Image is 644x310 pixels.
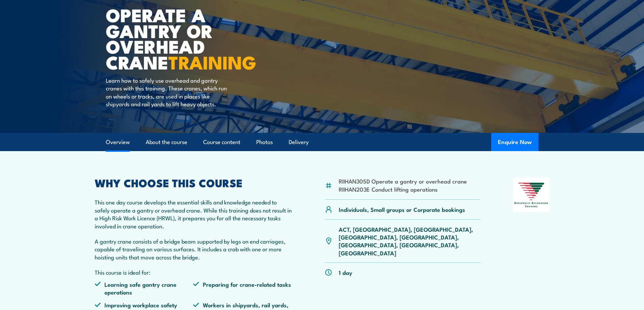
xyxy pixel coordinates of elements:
[339,269,352,276] p: 1 day
[106,133,130,151] a: Overview
[95,178,292,187] h2: WHY CHOOSE THIS COURSE
[339,177,467,185] li: RIIHAN305D Operate a gantry or overhead crane
[95,237,292,261] p: A gantry crane consists of a bridge beam supported by legs on end carriages, capable of traveling...
[95,280,193,296] li: Learning safe gantry crane operations
[513,178,550,212] img: Nationally Recognised Training logo.
[203,133,240,151] a: Course content
[146,133,187,151] a: About the course
[95,198,292,230] p: This one day course develops the essential skills and knowledge needed to safely operate a gantry...
[168,48,256,76] strong: TRAINING
[339,225,480,257] p: ACT, [GEOGRAPHIC_DATA], [GEOGRAPHIC_DATA], [GEOGRAPHIC_DATA], [GEOGRAPHIC_DATA], [GEOGRAPHIC_DATA...
[193,280,292,296] li: Preparing for crane-related tasks
[106,76,229,108] p: Learn how to safely use overhead and gantry cranes with this training. These cranes, which run on...
[339,185,467,193] li: RIIHAN203E Conduct lifting operations
[256,133,273,151] a: Photos
[339,205,465,213] p: Individuals, Small groups or Corporate bookings
[491,133,539,151] button: Enquire Now
[289,133,309,151] a: Delivery
[106,7,273,70] h1: Operate a Gantry or Overhead Crane
[95,268,292,276] p: This course is ideal for:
